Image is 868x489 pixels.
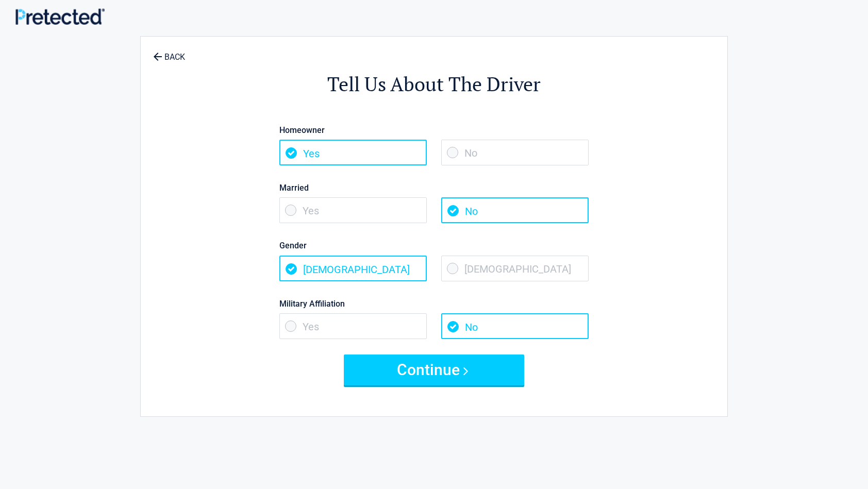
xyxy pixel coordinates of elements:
[15,8,105,24] img: Main Logo
[279,181,589,195] label: Married
[279,123,589,137] label: Homeowner
[197,71,671,97] h2: Tell Us About The Driver
[441,313,589,339] span: No
[279,256,427,281] span: [DEMOGRAPHIC_DATA]
[151,43,187,61] a: BACK
[441,140,589,165] span: No
[344,355,524,385] button: Continue
[279,297,589,311] label: Military Affiliation
[279,239,589,252] label: Gender
[441,197,589,223] span: No
[441,256,589,281] span: [DEMOGRAPHIC_DATA]
[279,197,427,223] span: Yes
[279,140,427,165] span: Yes
[279,313,427,339] span: Yes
